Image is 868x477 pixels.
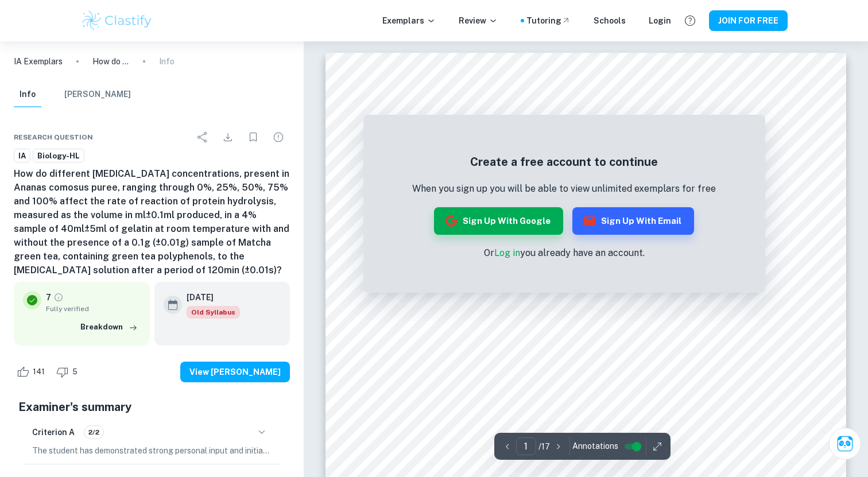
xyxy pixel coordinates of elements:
[572,440,618,452] span: Annotations
[53,292,64,303] a: Grade fully verified
[46,291,51,304] p: 7
[412,153,716,170] h5: Create a free account to continue
[159,55,175,68] p: Info
[649,14,671,27] a: Login
[14,363,51,381] div: Like
[538,440,550,453] p: / 17
[434,207,563,235] button: Sign up with Google
[187,306,240,319] div: Starting from the May 2025 session, the Biology IA requirements have changed. It's OK to refer to...
[680,11,700,30] button: Help and Feedback
[382,14,436,27] p: Exemplars
[26,366,51,378] span: 141
[829,428,861,460] button: Ask Clai
[187,291,231,304] h6: [DATE]
[459,14,498,27] p: Review
[33,150,84,162] span: Biology-HL
[46,304,141,314] span: Fully verified
[64,82,131,107] button: [PERSON_NAME]
[77,319,141,336] button: Breakdown
[18,398,285,416] h5: Examiner's summary
[32,444,272,457] p: The student has demonstrated strong personal input and initiative in designing and conducting the...
[53,363,84,381] div: Dislike
[709,10,788,31] button: JOIN FOR FREE
[84,427,103,437] span: 2/2
[180,362,290,382] button: View [PERSON_NAME]
[572,207,694,235] button: Sign up with Email
[187,306,240,319] span: Old Syllabus
[526,14,571,27] a: Tutoring
[32,426,75,439] h6: Criterion A
[412,246,716,260] p: Or you already have an account.
[14,149,30,163] a: IA
[33,149,84,163] a: Biology-HL
[412,182,716,196] p: When you sign up you will be able to view unlimited exemplars for free
[92,55,129,68] p: How do different [MEDICAL_DATA] concentrations, present in Ananas comosus puree, ranging through ...
[14,150,30,162] span: IA
[14,132,93,142] span: Research question
[216,126,239,149] div: Download
[14,167,290,277] h6: How do different [MEDICAL_DATA] concentrations, present in Ananas comosus puree, ranging through ...
[66,366,84,378] span: 5
[14,82,41,107] button: Info
[14,55,63,68] a: IA Exemplars
[191,126,214,149] div: Share
[267,126,290,149] div: Report issue
[80,9,153,32] img: Clastify logo
[594,14,626,27] a: Schools
[494,247,520,258] a: Log in
[242,126,265,149] div: Bookmark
